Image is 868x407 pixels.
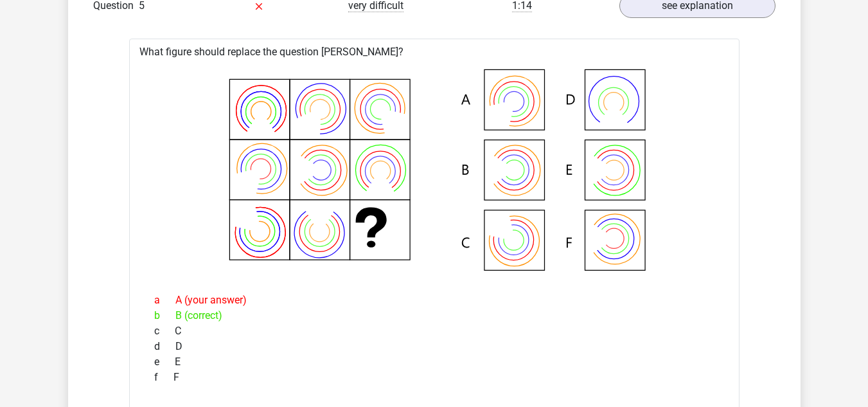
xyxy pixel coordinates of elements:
[145,339,724,354] div: D
[145,370,724,385] div: F
[154,370,173,385] span: f
[154,293,175,308] span: a
[145,354,724,370] div: E
[145,293,724,308] div: A (your answer)
[145,323,724,339] div: C
[154,354,175,370] span: e
[154,339,175,354] span: d
[145,308,724,323] div: B (correct)
[154,323,175,339] span: c
[154,308,175,323] span: b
